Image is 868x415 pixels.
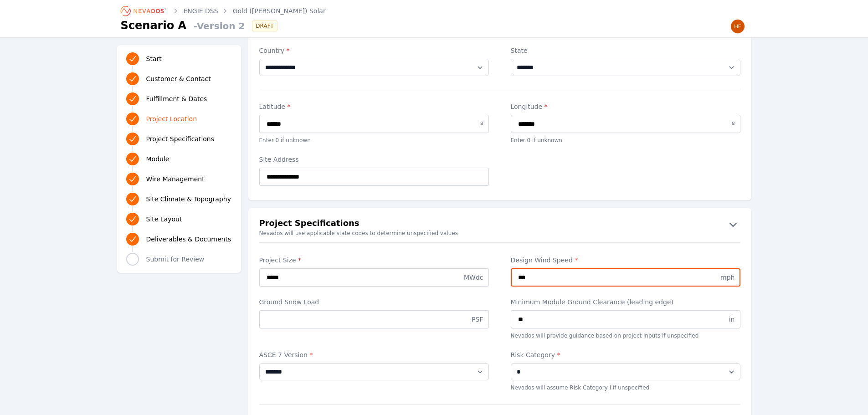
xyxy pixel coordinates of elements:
[511,297,740,307] label: Minimum Module Ground Clearance (leading edge)
[146,255,205,264] span: Submit for Review
[259,217,360,231] h2: Project Specifications
[146,154,169,164] span: Module
[511,102,740,111] label: Longitude
[511,384,740,391] p: Nevados will assume Risk Category I if unspecified
[511,46,740,55] label: State
[259,46,489,55] label: Country
[146,174,205,184] span: Wire Management
[146,235,231,244] span: Deliverables & Documents
[259,137,489,144] p: Enter 0 if unknown
[511,350,740,359] label: Risk Category
[121,18,187,33] h1: Scenario A
[730,19,745,34] img: Henar Luque
[184,6,218,15] a: ENGIE DSS
[511,137,740,144] p: Enter 0 if unknown
[259,297,489,307] label: Ground Snow Load
[259,155,489,164] label: Site Address
[146,54,162,63] span: Start
[146,195,231,204] span: Site Climate & Topography
[190,20,245,32] span: - Version 2
[511,256,740,265] label: Design Wind Speed
[259,350,489,359] label: ASCE 7 Version
[248,230,751,237] small: Nevados will use applicable state codes to determine unspecified values
[252,20,277,31] div: DRAFT
[146,94,207,103] span: Fulfillment & Dates
[259,256,489,265] label: Project Size
[233,6,326,15] a: Gold ([PERSON_NAME]) Solar
[248,217,751,231] button: Project Specifications
[121,4,326,18] nav: Breadcrumb
[126,51,232,267] nav: Progress
[259,102,489,111] label: Latitude
[146,74,211,83] span: Customer & Contact
[146,215,182,224] span: Site Layout
[511,332,740,339] p: Nevados will provide guidance based on project inputs if unspecified
[146,134,215,143] span: Project Specifications
[146,114,197,123] span: Project Location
